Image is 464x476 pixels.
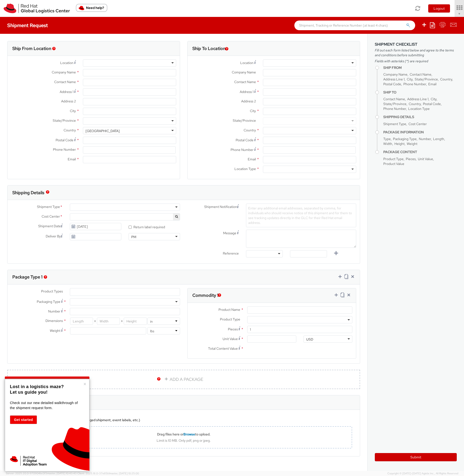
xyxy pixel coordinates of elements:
span: Packaging Type [37,299,60,304]
div: Add any other attachments (e.g. photo of packaged shipment, event labels, etc.) [15,418,352,422]
span: Address 2 [241,99,256,103]
b: Drag files here or to upload. [157,432,210,436]
div: USD [306,337,313,342]
h3: Shipment Checklist [375,42,457,47]
span: Postal Code [236,138,254,142]
span: Address 1 [60,90,73,94]
span: Shipment Type [37,204,60,210]
span: Deliver By [46,234,61,239]
button: Submit [375,453,457,461]
span: Enter any additional email addresses, separated by comma, for individuals who should receive noti... [248,206,352,225]
span: Address 2 [61,99,76,103]
h3: Ship To Location [192,46,225,51]
h4: Shipment Request [7,23,48,28]
span: Location [60,61,73,65]
span: Product Type [220,317,240,321]
h4: Package Content [383,150,457,154]
input: Shipment, Tracking or Reference Number (at least 4 chars) [294,21,415,30]
span: City [70,109,76,113]
span: Postal Code [383,82,401,86]
h4: Ship To [383,91,457,94]
span: Packaging Type [393,137,417,141]
span: Cost Center [408,122,427,126]
span: Server: 2025.20.0-970904bc0f3 [6,472,77,475]
span: City [250,109,256,113]
input: Width [97,318,120,325]
span: ▼ [458,12,461,16]
span: master, [DATE] 10:43:43 [47,472,77,475]
span: X [120,318,124,325]
span: Postal Code [56,138,73,142]
button: Get started [10,415,37,424]
span: Email [248,157,256,161]
span: State/Province [415,77,438,81]
span: Country [64,128,76,132]
input: Height [124,318,147,325]
input: Length [70,318,93,325]
span: Product Value [383,162,404,166]
span: Weight [50,328,60,333]
span: Fill out each form listed below and agree to the terms and conditions before submitting [375,48,457,57]
span: Reference [223,251,239,256]
span: Pieces [406,157,416,161]
span: Height [394,142,405,146]
span: Client: 2025.18.0-37e85b1 [77,472,139,475]
span: Copyright © [DATE]-[DATE] Agistix Inc., All Rights Reserved [387,472,458,476]
span: Company Name [383,72,407,77]
span: Shipment Type [383,122,406,126]
span: State/Province [233,118,256,123]
span: Unit Value [418,157,433,161]
span: Total Content Value [208,346,238,351]
span: Contact Name [54,80,76,84]
span: Email [428,82,436,86]
span: Contact Name [410,72,431,77]
label: Return label required [129,224,166,229]
span: Address Line 1 [407,97,428,101]
span: Number [48,309,60,313]
span: Weight [407,142,417,146]
span: Phone Number [53,147,76,152]
span: Country [244,128,256,132]
span: Company Name [232,70,256,74]
span: City [407,77,413,81]
span: Browse [183,432,195,436]
span: Length [433,137,444,141]
p: Check out our new detailed walkthrough of the shipment request form. [10,400,83,411]
div: Limit is 10 MB. Only pdf, png or jpeg. [16,438,352,443]
span: Contact Name [234,80,256,84]
span: State/Province [53,118,76,123]
span: Location [240,61,254,65]
img: rh-logistics-00dfa346123c4ec078e1.svg [4,4,70,13]
h4: Package Information [383,130,457,134]
input: Return label required [129,226,132,229]
button: Close [83,382,86,386]
span: Product Name [218,307,240,312]
span: Postal Code [423,102,441,106]
span: Pieces [228,327,238,331]
div: PM [131,234,136,239]
span: Company Name [52,70,76,74]
span: Country [409,102,421,106]
span: Address Line 1 [383,77,405,81]
button: Need help? [76,4,107,12]
span: Product Types [41,289,63,293]
span: Number [419,137,431,141]
span: Cost Center [42,214,60,220]
h3: Shipping Details [12,190,44,195]
span: X [93,318,97,325]
span: Phone Number [383,107,406,111]
span: Phone Number [403,82,426,86]
span: Phone Number [231,148,254,152]
div: [GEOGRAPHIC_DATA] [86,128,120,133]
span: Dimensions [45,319,63,323]
span: State/Province [383,102,406,106]
span: Contact Name [383,97,405,101]
span: Width [383,142,392,146]
h3: Ship From Location [12,46,51,51]
span: Type [383,137,391,141]
strong: Let us guide you! [10,390,48,395]
span: Shipment Notification [204,204,237,209]
strong: Lost in a logistics maze? [10,384,64,389]
h3: Package Type 1 [12,275,43,279]
span: Message [223,231,236,235]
